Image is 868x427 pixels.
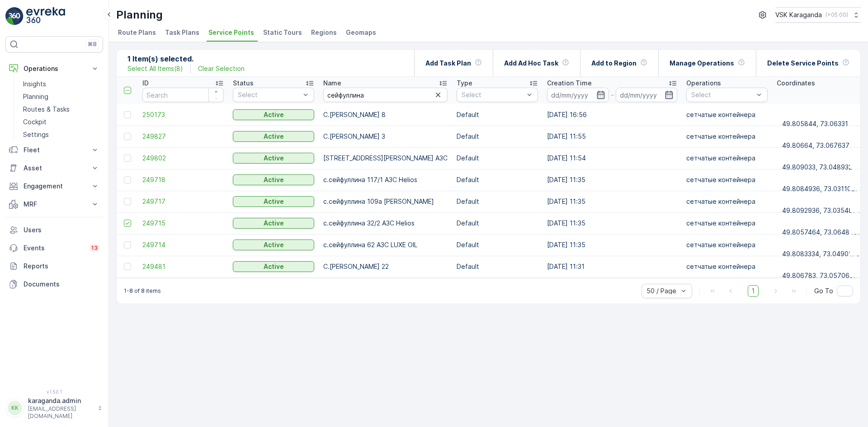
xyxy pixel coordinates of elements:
td: [DATE] 11:31 [542,256,682,277]
span: 250173 [142,110,224,119]
p: Planning [23,92,48,101]
p: Coordinates [777,79,815,88]
a: Events13 [5,239,103,257]
p: 49.8084936, 73.0311027 [782,184,859,193]
p: Select [691,90,754,99]
span: Task Plans [165,28,199,37]
td: [DATE] 11:55 [542,126,682,147]
a: 249717 [142,197,224,206]
p: Insights [23,80,46,89]
p: Planning [116,8,163,22]
p: Add Task Plan [425,59,471,68]
p: 1 Item(s) selected. [127,53,245,64]
button: Active [233,131,314,142]
span: Geomaps [346,28,376,37]
p: Select All Items ( 8 ) [127,64,183,73]
p: Default [457,154,538,163]
div: Toggle Row Selected [124,176,131,183]
img: logo [5,7,24,25]
p: с.сейфуллина 109а [PERSON_NAME] [323,197,448,206]
p: Status [233,79,254,88]
p: сетчатыe контейнера [686,262,768,271]
button: 49.80664, 73.067637 [777,129,866,144]
p: сетчатыe контейнера [686,132,768,141]
p: Add to Region [591,59,637,68]
input: dd/mm/yyyy [547,88,609,102]
div: Toggle Row Selected [124,241,131,249]
button: Active [233,109,314,120]
div: Toggle Row Selected [124,133,131,140]
p: Select [462,90,524,99]
p: Default [457,197,538,206]
p: Asset [24,164,85,173]
p: Active [264,175,284,184]
p: Active [264,197,284,206]
p: С.[PERSON_NAME] 3 [323,132,448,141]
p: с.сейфуллина 117/1 АЗС Helios [323,175,448,184]
button: Active [233,261,314,272]
a: 249481 [142,262,224,271]
p: Type [457,79,472,88]
a: 249827 [142,132,224,141]
p: Default [457,110,538,119]
p: с.сейфуллина 32/2 АЗС Helios [323,219,448,228]
p: [EMAIL_ADDRESS][DOMAIN_NAME] [28,405,93,420]
p: Events [24,244,84,253]
img: logo_light-DOdMpM7g.png [26,7,65,25]
a: 249718 [142,175,224,184]
p: 49.806783, 73.0570637 [782,271,857,280]
a: 249714 [142,240,224,249]
span: v 1.50.1 [5,389,103,394]
p: сетчатыe контейнера [686,154,768,163]
p: [STREET_ADDRESS][PERSON_NAME] АЗС [323,154,448,163]
p: Delete Service Points [767,59,839,68]
div: Toggle Row Selected [124,198,131,205]
a: Reports [5,257,103,275]
button: KKkaraganda.admin[EMAIL_ADDRESS][DOMAIN_NAME] [5,396,103,420]
td: [DATE] 11:35 [542,169,682,191]
a: Cockpit [19,116,103,128]
input: Search [142,88,224,102]
p: Fleet [24,145,85,155]
div: Toggle Row Selected [124,155,131,162]
p: Default [457,219,538,228]
p: с.сейфуллина 62 АЗС LUXE OIL [323,240,448,249]
td: [DATE] 16:56 [542,104,682,126]
td: [DATE] 11:35 [542,191,682,212]
span: Service Points [208,28,254,37]
span: 249715 [142,219,224,228]
a: Settings [19,128,103,141]
p: 49.8057464, 73.0648497 [782,228,862,237]
p: Active [264,262,284,271]
p: 1-8 of 8 items [124,287,161,295]
p: сетчатыe контейнера [686,240,768,249]
button: Active [233,218,314,229]
button: Active [233,153,314,164]
p: сетчатыe контейнера [686,219,768,228]
span: Regions [311,28,337,37]
p: Active [264,240,284,249]
p: Operations [686,79,721,88]
p: Operations [24,64,85,73]
a: Insights [19,78,103,90]
p: Active [264,132,284,141]
div: KK [8,401,22,415]
p: Cockpit [23,117,47,127]
p: ( +05:00 ) [826,11,848,19]
p: Settings [23,130,49,139]
p: сетчатыe контейнера [686,175,768,184]
button: Operations [5,60,103,78]
div: Toggle Row Selected [124,111,131,118]
td: [DATE] 11:35 [542,234,682,256]
p: 13 [91,244,98,252]
p: 49.8092936, 73.0354874 [782,206,860,215]
button: Active [233,239,314,250]
p: сетчатыe контейнера [686,197,768,206]
input: Search [323,88,448,102]
p: MRF [24,200,85,209]
td: [DATE] 11:54 [542,147,682,169]
p: Users [24,225,99,235]
p: Routes & Tasks [23,105,70,114]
